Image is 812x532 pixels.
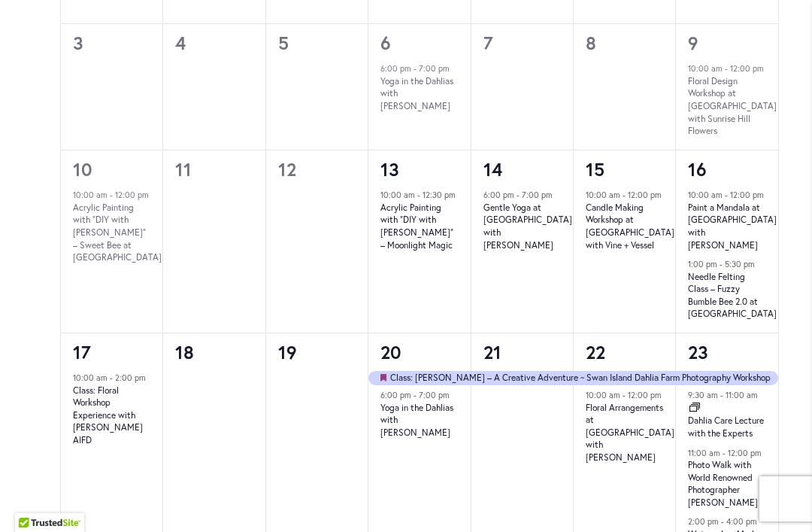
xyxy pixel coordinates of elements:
[586,202,674,251] a: Candle Making Workshop at [GEOGRAPHIC_DATA] with Vine + Vessel
[73,340,91,364] a: 17
[483,190,514,200] time: 6:00 pm
[110,190,113,200] span: -
[688,157,707,181] a: 16
[688,271,777,321] a: Needle Felting Class – Fuzzy Bumble Bee 2.0 at [GEOGRAPHIC_DATA]
[725,63,728,74] span: -
[688,340,708,364] a: 23
[688,517,719,527] time: 2:00 pm
[380,402,453,439] a: Yoga in the Dahlias with [PERSON_NAME]
[688,202,777,251] a: Paint a Mandala at [GEOGRAPHIC_DATA] with [PERSON_NAME]
[721,517,724,527] span: -
[517,190,520,200] span: -
[586,157,604,181] a: 15
[688,459,758,509] a: Photo Walk with World Renowned Photographer [PERSON_NAME]
[688,259,717,269] time: 1:00 pm
[423,190,456,200] time: 12:30 pm
[726,517,757,527] time: 4:00 pm
[688,448,720,458] time: 11:00 am
[175,31,186,55] time: 4
[380,63,411,74] time: 6:00 pm
[414,63,417,74] span: -
[11,479,53,521] iframe: Launch Accessibility Center
[725,259,755,269] time: 5:30 pm
[688,190,723,200] time: 10:00 am
[586,31,596,55] time: 8
[688,31,698,55] a: 9
[380,31,391,55] a: 6
[417,190,420,200] span: -
[278,157,296,181] time: 12
[586,190,620,200] time: 10:00 am
[115,190,149,200] time: 12:00 pm
[380,75,453,112] a: Yoga in the Dahlias with [PERSON_NAME]
[483,157,502,181] a: 14
[623,190,626,200] span: -
[110,372,113,383] span: -
[278,31,289,55] time: 5
[380,190,415,200] time: 10:00 am
[73,31,83,55] time: 3
[175,157,192,181] time: 11
[483,202,572,251] a: Gentle Yoga at [GEOGRAPHIC_DATA] with [PERSON_NAME]
[730,63,764,74] time: 12:00 pm
[723,448,726,458] span: -
[73,372,108,383] time: 10:00 am
[483,340,501,364] a: 21
[730,190,764,200] time: 12:00 pm
[73,385,143,446] a: Class: Floral Workshop Experience with [PERSON_NAME] AIFD
[278,340,297,364] time: 19
[175,340,194,364] time: 18
[419,63,450,74] time: 7:00 pm
[73,157,92,181] a: 10
[586,340,605,364] a: 22
[115,372,146,383] time: 2:00 pm
[73,190,108,200] time: 10:00 am
[720,259,723,269] span: -
[522,190,553,200] time: 7:00 pm
[380,340,401,364] a: 20
[688,75,777,137] a: Floral Design Workshop at [GEOGRAPHIC_DATA] with Sunrise Hill Flowers
[688,63,723,74] time: 10:00 am
[586,402,674,464] a: Floral Arrangements at [GEOGRAPHIC_DATA] with [PERSON_NAME]
[688,415,764,439] a: Dahlia Care Lecture with the Experts
[73,202,162,263] a: Acrylic Painting with “DIY with [PERSON_NAME]” – Sweet Bee at [GEOGRAPHIC_DATA]
[380,202,453,251] a: Acrylic Painting with “DIY with [PERSON_NAME]” – Moonlight Magic
[725,190,728,200] span: -
[483,31,493,55] time: 7
[728,448,762,458] time: 12:00 pm
[380,157,399,181] a: 13
[628,190,662,200] time: 12:00 pm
